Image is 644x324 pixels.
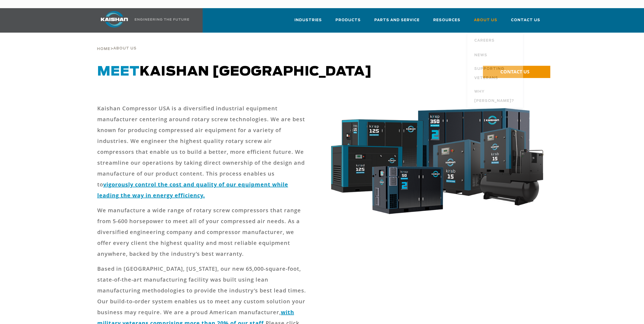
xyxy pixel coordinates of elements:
a: vigorously control the cost and quality of our equipment while leading the way in energy efficiency. [97,181,288,199]
a: Kaishan USA [94,8,190,33]
span: About Us [474,17,497,23]
img: Engineering the future [135,18,189,21]
div: > [97,33,137,53]
img: krsb [325,103,547,223]
span: Industries [294,17,322,23]
a: Supporting Veterans [469,62,523,85]
p: We manufacture a wide range of rotary screw compressors that range from 5-600 horsepower to meet ... [97,205,308,259]
span: Products [335,17,361,23]
a: Parts and Service [374,13,420,32]
span: Parts and Service [374,17,420,23]
a: News [469,48,523,62]
a: Resources [433,13,460,32]
a: Products [335,13,361,32]
a: Contact Us [511,13,540,32]
img: kaishan logo [94,11,135,27]
span: Home [97,47,110,51]
span: Why [PERSON_NAME]? [474,87,518,106]
span: Contact Us [511,17,540,23]
span: Kaishan [GEOGRAPHIC_DATA] [97,65,372,78]
span: Meet [97,65,140,78]
a: Careers [469,33,523,48]
a: Why [PERSON_NAME]? [469,85,523,108]
p: Kaishan Compressor USA is a diversified industrial equipment manufacturer centering around rotary... [97,103,308,201]
span: Supporting Veterans [474,64,518,83]
span: News [474,51,487,60]
a: About Us [474,13,497,32]
span: About Us [113,47,137,50]
a: Industries [294,13,322,32]
a: Home [97,46,110,51]
span: Careers [474,36,495,45]
span: Resources [433,17,460,23]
